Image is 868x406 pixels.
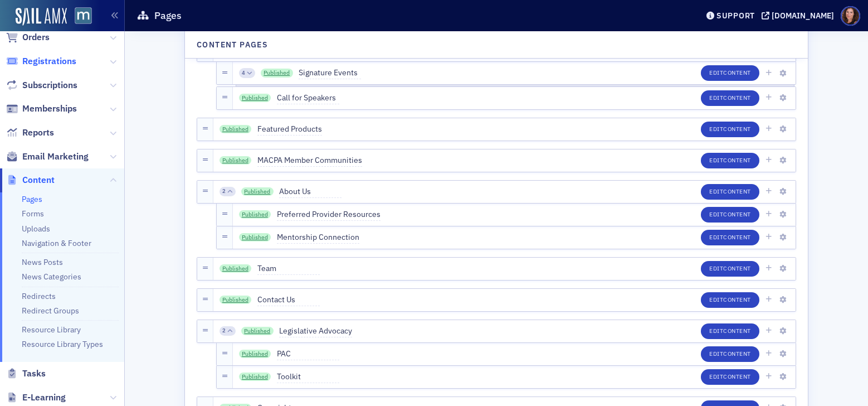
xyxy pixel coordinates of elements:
[723,264,751,272] span: Content
[22,339,103,349] a: Resource Library Types
[701,207,759,223] button: EditContent
[723,187,751,195] span: Content
[257,294,320,306] span: Contact Us
[239,350,271,359] a: Published
[257,263,320,275] span: Team
[723,156,751,164] span: Content
[241,187,274,196] a: Published
[22,391,66,404] span: E-Learning
[22,103,77,115] span: Memberships
[279,186,342,198] span: About Us
[716,11,755,21] div: Support
[701,153,759,168] button: EditContent
[257,154,362,167] span: MACPA Member Communities
[22,291,56,301] a: Redirects
[22,31,50,43] span: Orders
[723,373,751,380] span: Content
[701,230,759,245] button: EditContent
[22,272,81,282] a: News Categories
[701,90,759,106] button: EditContent
[22,55,76,67] span: Registrations
[701,122,759,137] button: EditContent
[841,6,860,26] span: Profile
[220,296,252,304] a: Published
[75,7,92,25] img: SailAMX
[22,257,63,267] a: News Posts
[239,373,271,381] a: Published
[22,224,50,234] a: Uploads
[762,12,838,20] button: [DOMAIN_NAME]
[723,125,751,133] span: Content
[197,39,268,51] h4: Content Pages
[6,391,66,404] a: E-Learning
[222,187,226,195] span: 2
[6,174,55,186] a: Content
[67,7,92,26] a: View Homepage
[701,346,759,362] button: EditContent
[22,209,44,219] a: Forms
[257,123,322,136] span: Featured Products
[6,79,77,91] a: Subscriptions
[723,296,751,303] span: Content
[701,184,759,200] button: EditContent
[22,174,55,186] span: Content
[16,8,67,26] img: SailAMX
[723,327,751,335] span: Content
[241,327,274,336] a: Published
[277,371,339,383] span: Toolkit
[6,127,54,139] a: Reports
[22,151,89,163] span: Email Marketing
[239,94,271,103] a: Published
[239,233,271,242] a: Published
[299,67,361,79] span: Signature Events
[6,368,46,380] a: Tasks
[277,209,381,221] span: Preferred Provider Resources
[22,194,42,204] a: Pages
[701,323,759,339] button: EditContent
[772,11,834,21] div: [DOMAIN_NAME]
[22,368,46,380] span: Tasks
[279,325,352,337] span: Legislative Advocacy
[22,79,77,91] span: Subscriptions
[154,9,182,22] h1: Pages
[22,127,54,139] span: Reports
[22,306,79,316] a: Redirect Groups
[220,156,252,165] a: Published
[220,264,252,273] a: Published
[701,65,759,81] button: EditContent
[239,210,271,219] a: Published
[277,92,339,104] span: Call for Speakers
[701,369,759,385] button: EditContent
[723,210,751,218] span: Content
[723,350,751,357] span: Content
[6,151,89,163] a: Email Marketing
[6,31,50,43] a: Orders
[701,261,759,277] button: EditContent
[701,292,759,308] button: EditContent
[222,327,226,335] span: 2
[723,94,751,101] span: Content
[22,325,81,335] a: Resource Library
[242,69,245,77] span: 4
[261,69,293,78] a: Published
[277,231,359,244] span: Mentorship Connection
[6,55,76,67] a: Registrations
[6,103,77,115] a: Memberships
[723,69,751,76] span: Content
[220,125,252,134] a: Published
[22,238,91,248] a: Navigation & Footer
[277,348,339,360] span: PAC
[723,233,751,241] span: Content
